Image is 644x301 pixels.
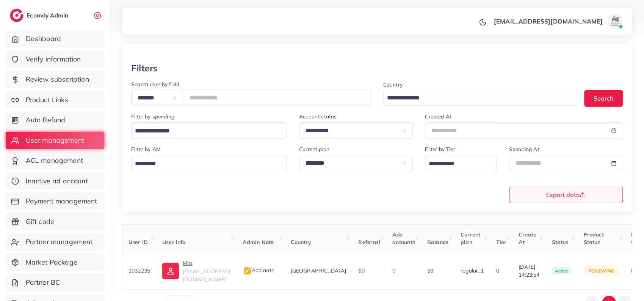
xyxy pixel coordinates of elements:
[384,92,569,104] input: Search for option
[583,231,603,246] span: Product Status
[519,263,539,279] span: [DATE] 14:23:54
[552,267,571,275] span: active
[6,172,104,190] a: Inactive ad account
[496,267,499,274] span: 0
[6,30,104,47] a: Dashboard
[26,277,60,287] span: Partner BC
[26,176,88,186] span: Inactive ad account
[291,239,311,246] span: Country
[383,81,403,88] label: Country
[291,267,346,274] span: [GEOGRAPHIC_DATA]
[383,90,578,106] div: Search for option
[243,239,274,246] span: Admin Note
[392,231,415,246] span: Ads accounts
[299,145,329,153] label: Current plan
[132,125,277,137] input: Search for option
[631,267,640,274] span: N/A
[392,267,395,274] span: 0
[10,9,70,22] a: logoEcomdy Admin
[26,95,68,105] span: Product Links
[490,14,626,29] a: [EMAIL_ADDRESS][DOMAIN_NAME]avatar
[131,145,161,153] label: Filter by AM
[6,111,104,129] a: Auto Refund
[26,196,97,206] span: Payment management
[6,233,104,251] a: Partner management
[6,274,104,291] a: Partner BC
[26,217,54,227] span: Gift code
[461,231,480,246] span: Current plan
[546,192,586,198] span: Export data
[26,34,61,44] span: Dashboard
[132,158,277,170] input: Search for option
[461,267,484,274] span: regular_1
[427,239,448,246] span: Balance
[243,266,252,276] img: admin_note.cdd0b510.svg
[183,258,230,268] p: Mia
[26,237,93,247] span: Partner management
[358,239,380,246] span: Referral
[6,50,104,68] a: Verify information
[584,90,623,106] button: Search
[425,145,455,153] label: Filter by Tier
[6,254,104,271] a: Market Package
[299,113,337,120] label: Account status
[358,267,364,274] span: $0
[496,239,506,246] span: Tier
[519,231,536,246] span: Create At
[425,113,451,120] label: Created At
[6,152,104,169] a: ACL management
[128,267,150,274] span: 1032235
[26,54,81,64] span: Verify information
[131,122,287,139] div: Search for option
[608,14,623,29] img: avatar
[131,63,158,74] h3: Filters
[6,91,104,109] a: Product Links
[26,115,66,125] span: Auto Refund
[10,9,24,22] img: logo
[243,267,274,274] span: Add note
[552,239,568,246] span: Status
[6,192,104,210] a: Payment management
[425,155,497,171] div: Search for option
[162,258,230,283] a: Mia[EMAIL_ADDRESS][DOMAIN_NAME]
[131,113,174,120] label: Filter by spending
[27,12,70,19] h2: Ecomdy Admin
[494,17,603,26] p: [EMAIL_ADDRESS][DOMAIN_NAME]
[6,71,104,88] a: Review subscription
[162,263,179,279] img: ic-user-info.36bf1079.svg
[128,239,148,246] span: User ID
[26,136,84,145] span: User management
[509,187,623,203] button: Export data
[131,155,287,171] div: Search for option
[426,158,487,170] input: Search for option
[26,74,89,84] span: Review subscription
[131,80,179,88] label: Search user by field
[26,257,77,267] span: Market Package
[427,267,433,274] span: $0
[26,156,83,165] span: ACL management
[6,132,104,149] a: User management
[6,213,104,230] a: Gift code
[509,145,539,153] label: Spending At
[183,268,230,282] span: [EMAIL_ADDRESS][DOMAIN_NAME]
[162,239,185,246] span: User info
[588,268,614,274] span: reviewing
